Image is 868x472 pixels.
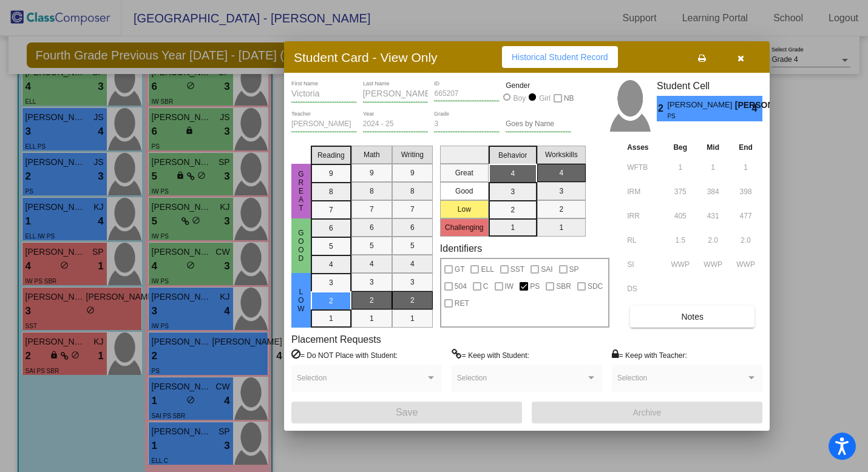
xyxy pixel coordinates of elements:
[657,101,667,116] span: 2
[663,141,697,154] th: Beg
[530,279,540,294] span: PS
[434,90,500,98] input: Enter ID
[291,334,381,345] label: Placement Requests
[296,170,307,212] span: Great
[505,279,514,294] span: IW
[729,141,762,154] th: End
[667,112,726,121] span: PS
[483,279,489,294] span: C
[627,183,660,201] input: assessment
[291,120,357,129] input: teacher
[657,80,762,92] h3: Student Cell
[681,312,704,322] span: Notes
[510,262,524,277] span: SST
[630,306,754,328] button: Notes
[452,349,529,361] label: = Keep with Student:
[455,279,467,294] span: 504
[296,288,307,313] span: Low
[291,349,398,361] label: = Do NOT Place with Student:
[502,46,618,68] button: Historical Student Record
[455,296,469,311] span: RET
[697,141,729,154] th: Mid
[291,402,522,423] button: Save
[396,407,418,417] span: Save
[627,207,660,225] input: assessment
[633,408,662,417] span: Archive
[440,243,482,254] label: Identifiers
[532,402,762,423] button: Archive
[627,280,660,298] input: assessment
[506,120,571,129] input: goes by name
[752,101,762,116] span: 4
[541,262,552,277] span: SAI
[569,262,579,277] span: SP
[506,80,571,91] mat-label: Gender
[294,50,438,65] h3: Student Card - View Only
[434,120,500,129] input: grade
[588,279,603,294] span: SDC
[612,349,687,361] label: = Keep with Teacher:
[363,120,429,129] input: year
[627,231,660,249] input: assessment
[624,141,663,154] th: Asses
[556,279,571,294] span: SBR
[512,52,608,62] span: Historical Student Record
[481,262,493,277] span: ELL
[627,158,660,177] input: assessment
[455,262,465,277] span: GT
[564,91,574,106] span: NB
[667,99,734,112] span: [PERSON_NAME]
[627,255,660,274] input: assessment
[513,93,526,104] div: Boy
[735,99,752,112] span: [PERSON_NAME]
[296,229,307,263] span: Good
[538,93,551,104] div: Girl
